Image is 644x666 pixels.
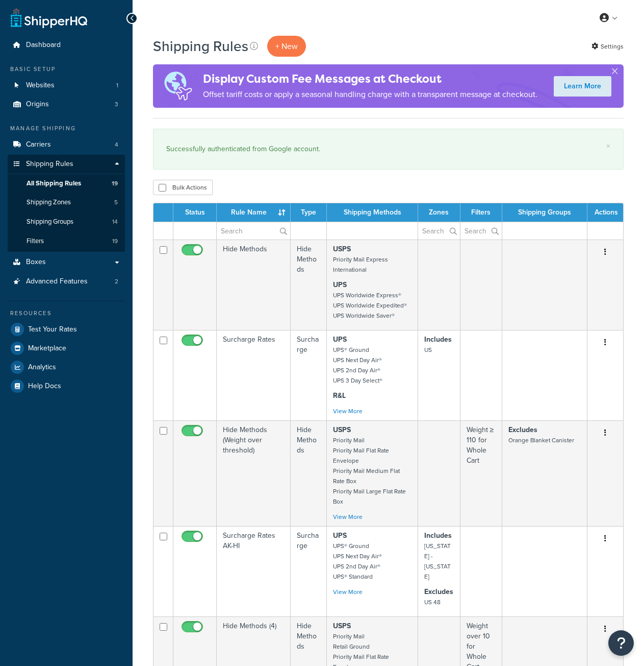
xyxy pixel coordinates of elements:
small: US [424,345,432,354]
small: Priority Mail Express International [333,255,388,274]
td: Surcharge Rates [217,330,291,420]
span: Carriers [26,140,51,149]
strong: Excludes [424,586,453,597]
strong: UPS [333,530,347,541]
a: Carriers 4 [8,135,125,154]
strong: UPS [333,334,347,345]
li: Carriers [8,135,125,154]
strong: USPS [333,244,351,254]
span: Shipping Groups [27,218,73,226]
a: Filters 19 [8,232,125,251]
small: Orange Blanket Canister [508,436,574,445]
span: 19 [112,179,118,188]
span: Marketplace [28,344,66,353]
span: 14 [112,218,118,226]
a: All Shipping Rules 19 [8,174,125,193]
input: Search [460,222,502,240]
li: Shipping Zones [8,193,125,212]
span: Analytics [28,363,56,372]
span: Shipping Rules [26,160,73,169]
strong: Includes [424,334,452,345]
strong: Excludes [508,424,537,435]
th: Actions [587,203,623,222]
th: Status [173,203,217,222]
strong: UPS [333,279,347,290]
a: Marketplace [8,339,125,358]
span: All Shipping Rules [27,179,81,188]
a: Origins 3 [8,95,125,114]
strong: USPS [333,424,351,435]
li: Shipping Rules [8,155,125,252]
span: Advanced Features [26,277,88,286]
button: Bulk Actions [153,180,213,195]
div: Successfully authenticated from Google account. [166,142,610,156]
th: Type [291,203,327,222]
a: Settings [591,39,624,54]
input: Search [217,222,290,240]
input: Search [418,222,459,240]
span: Help Docs [28,382,61,391]
li: Advanced Features [8,272,125,291]
span: Dashboard [26,41,61,50]
a: Websites 1 [8,76,125,95]
li: Filters [8,232,125,251]
strong: R&L [333,390,346,401]
p: + New [267,36,306,57]
small: UPS® Ground UPS Next Day Air® UPS 2nd Day Air® UPS 3 Day Select® [333,345,382,385]
a: Help Docs [8,377,125,395]
span: 3 [115,100,118,109]
p: Offset tariff costs or apply a seasonal handling charge with a transparent message at checkout. [203,87,537,102]
a: Analytics [8,358,125,376]
small: Priority Mail Priority Mail Flat Rate Envelope Priority Mail Medium Flat Rate Box Priority Mail L... [333,436,406,506]
a: View More [333,587,363,597]
strong: USPS [333,621,351,631]
li: All Shipping Rules [8,174,125,193]
span: Origins [26,100,49,109]
td: Surcharge [291,330,327,420]
li: Websites [8,76,125,95]
a: Shipping Rules [8,155,125,174]
small: US 48 [424,598,441,607]
button: Open Resource Center [608,630,634,656]
span: Filters [27,237,44,246]
li: Shipping Groups [8,212,125,231]
a: View More [333,407,363,416]
div: Basic Setup [8,65,125,74]
li: Dashboard [8,36,125,55]
td: Hide Methods [291,420,327,526]
small: UPS Worldwide Express® UPS Worldwide Expedited® UPS Worldwide Saver® [333,291,407,320]
a: × [606,142,610,150]
a: Boxes [8,253,125,272]
a: ShipperHQ Home [11,8,87,28]
th: Zones [418,203,460,222]
div: Manage Shipping [8,124,125,133]
td: Hide Methods (Weight over threshold) [217,420,291,526]
a: Shipping Groups 14 [8,212,125,231]
th: Rule Name : activate to sort column ascending [217,203,291,222]
li: Origins [8,95,125,114]
td: Hide Methods [291,240,327,330]
span: Boxes [26,258,46,267]
td: Hide Methods [217,240,291,330]
td: Surcharge [291,526,327,616]
span: 19 [112,237,118,246]
h1: Shipping Rules [153,36,248,56]
span: Shipping Zones [27,198,71,207]
td: Weight ≥ 110 for Whole Cart [460,420,502,526]
small: [US_STATE] - [US_STATE] [424,541,451,581]
a: Learn More [554,76,611,97]
li: Test Your Rates [8,320,125,339]
div: Resources [8,309,125,318]
th: Filters [460,203,502,222]
a: Shipping Zones 5 [8,193,125,212]
span: 5 [114,198,118,207]
span: Test Your Rates [28,325,77,334]
small: UPS® Ground UPS Next Day Air® UPS 2nd Day Air® UPS® Standard [333,541,382,581]
span: 2 [115,277,118,286]
span: Websites [26,81,55,90]
a: View More [333,512,363,521]
th: Shipping Methods [327,203,418,222]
